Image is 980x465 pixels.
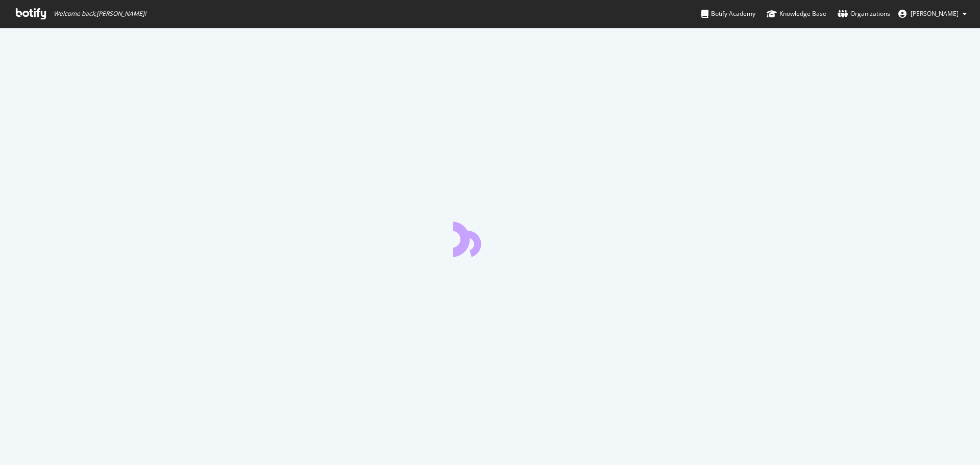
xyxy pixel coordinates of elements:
[838,9,890,19] div: Organizations
[767,9,826,19] div: Knowledge Base
[453,220,527,257] div: animation
[701,9,755,19] div: Botify Academy
[911,9,959,18] span: Kiszlo David
[890,6,975,22] button: [PERSON_NAME]
[54,10,146,18] span: Welcome back, [PERSON_NAME] !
